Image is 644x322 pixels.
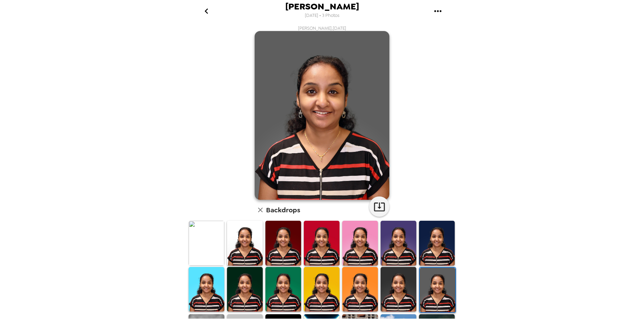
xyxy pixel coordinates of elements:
span: [PERSON_NAME] [285,2,359,11]
span: [DATE] • 3 Photos [305,11,340,20]
h6: Backdrops [266,205,300,215]
img: Original [189,221,224,266]
span: [PERSON_NAME] , [DATE] [298,25,346,31]
img: user [255,31,389,200]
